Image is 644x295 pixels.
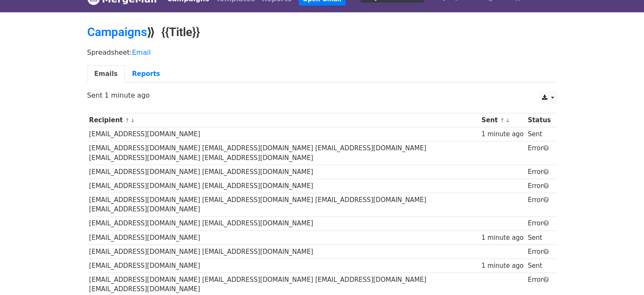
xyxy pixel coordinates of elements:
[525,127,553,141] td: Sent
[125,117,130,124] a: ↑
[132,48,151,56] a: Email
[87,258,479,273] td: [EMAIL_ADDRESS][DOMAIN_NAME]
[525,230,553,244] td: Sent
[525,216,553,230] td: Error
[87,65,125,83] a: Emails
[525,244,553,258] td: Error
[525,113,553,127] th: Status
[87,48,557,57] p: Spreadsheet:
[87,25,557,39] h2: ⟫ {{Title}}
[87,230,479,244] td: [EMAIL_ADDRESS][DOMAIN_NAME]
[87,141,479,165] td: [EMAIL_ADDRESS][DOMAIN_NAME] [EMAIL_ADDRESS][DOMAIN_NAME] [EMAIL_ADDRESS][DOMAIN_NAME] [EMAIL_ADD...
[525,258,553,273] td: Sent
[87,165,479,179] td: [EMAIL_ADDRESS][DOMAIN_NAME] [EMAIL_ADDRESS][DOMAIN_NAME]
[87,179,479,193] td: [EMAIL_ADDRESS][DOMAIN_NAME] [EMAIL_ADDRESS][DOMAIN_NAME]
[481,233,524,243] div: 1 minute ago
[87,216,479,230] td: [EMAIL_ADDRESS][DOMAIN_NAME] [EMAIL_ADDRESS][DOMAIN_NAME]
[506,117,510,124] a: ↓
[125,65,167,83] a: Reports
[479,113,525,127] th: Sent
[130,117,135,124] a: ↓
[525,193,553,217] td: Error
[525,179,553,193] td: Error
[87,113,479,127] th: Recipient
[525,165,553,179] td: Error
[500,117,505,124] a: ↑
[602,254,644,295] iframe: Chat Widget
[481,261,524,271] div: 1 minute ago
[87,25,147,39] a: Campaigns
[481,129,524,139] div: 1 minute ago
[87,193,479,217] td: [EMAIL_ADDRESS][DOMAIN_NAME] [EMAIL_ADDRESS][DOMAIN_NAME] [EMAIL_ADDRESS][DOMAIN_NAME] [EMAIL_ADD...
[87,244,479,258] td: [EMAIL_ADDRESS][DOMAIN_NAME] [EMAIL_ADDRESS][DOMAIN_NAME]
[87,127,479,141] td: [EMAIL_ADDRESS][DOMAIN_NAME]
[525,141,553,165] td: Error
[87,91,557,100] p: Sent 1 minute ago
